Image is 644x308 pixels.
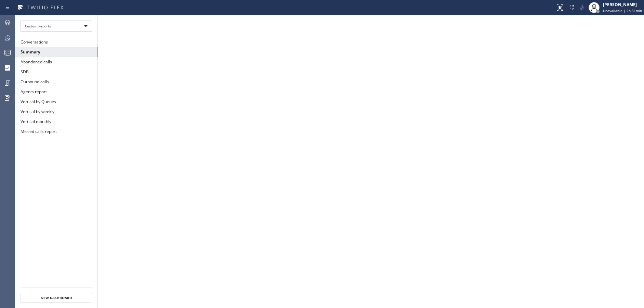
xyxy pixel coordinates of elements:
iframe: dashboard_b794bedd1109 [98,15,644,308]
button: Mute [577,3,587,12]
button: Agents report [15,87,97,97]
button: Missed calls report [15,126,97,136]
button: Vertical monthly [15,116,97,126]
button: Summary [15,47,97,57]
button: SDB [15,67,97,77]
button: Vertical by weekly [15,107,97,116]
button: New Dashboard [21,293,92,303]
span: Unavailable | 2h 51min [603,8,642,13]
div: Custom Reports [21,21,92,32]
button: Vertical by Queues [15,97,97,107]
button: Abandoned calls [15,57,97,67]
button: Outbound calls [15,77,97,87]
button: Conversations [15,37,97,47]
div: [PERSON_NAME] [603,2,642,8]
